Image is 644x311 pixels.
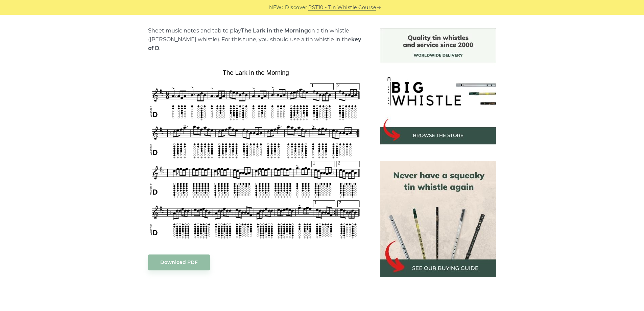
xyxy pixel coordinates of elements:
[148,254,210,270] a: Download PDF
[380,161,496,277] img: tin whistle buying guide
[148,26,364,53] p: Sheet music notes and tab to play on a tin whistle ([PERSON_NAME] whistle). For this tune, you sh...
[269,4,283,12] span: NEW:
[148,36,361,51] strong: key of D
[308,4,376,12] a: PST10 - Tin Whistle Course
[380,28,496,145] img: BigWhistle Tin Whistle Store
[285,4,307,12] span: Discover
[148,67,364,241] img: The Lark in the Morning Tin Whistle Tabs & Sheet Music
[241,27,308,34] strong: The Lark in the Morning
